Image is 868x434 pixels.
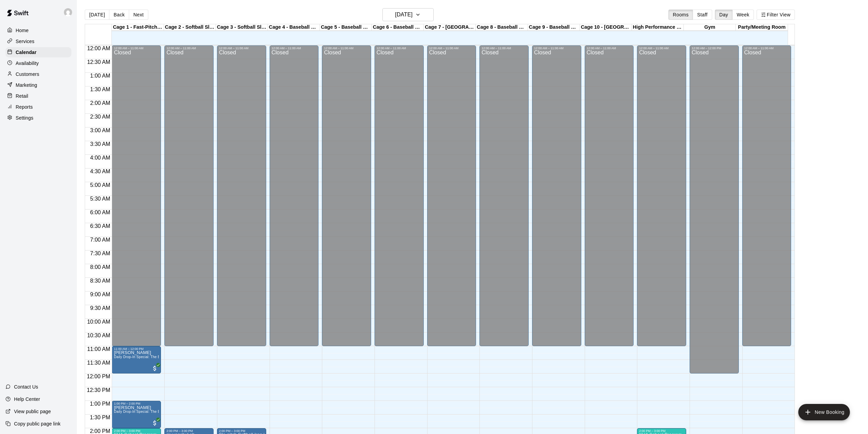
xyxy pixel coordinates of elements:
[757,10,795,20] button: Filter View
[89,141,112,147] span: 3:30 AM
[216,24,268,31] div: Cage 3 - Softball Slo-pitch Iron [PERSON_NAME] & Baseball Pitching Machine
[219,429,264,433] div: 2:00 PM – 3:00 PM
[166,429,212,433] div: 2:00 PM – 3:00 PM
[637,45,686,346] div: 12:00 AM – 11:00 AM: Closed
[129,10,148,20] button: Next
[88,415,112,420] span: 1:30 PM
[114,410,248,413] span: Daily Drop-In Special: The Best Batting Cages Near You! - 11AM-4PM WEEKDAYS
[219,50,264,349] div: Closed
[639,429,684,433] div: 2:00 PM – 3:00 PM
[63,5,77,19] div: Joe Florio
[395,10,412,19] h6: [DATE]
[427,45,476,346] div: 12:00 AM – 11:00 AM: Closed
[585,45,634,346] div: 12:00 AM – 11:00 AM: Closed
[476,24,528,31] div: Cage 8 - Baseball Pitching Machine
[112,401,161,428] div: 1:00 PM – 2:00 PM: Dominique Nguyen
[528,24,580,31] div: Cage 9 - Baseball Pitching Machine / [GEOGRAPHIC_DATA]
[89,100,112,106] span: 2:00 AM
[580,24,632,31] div: Cage 10 - [GEOGRAPHIC_DATA]
[164,24,216,31] div: Cage 2 - Softball Slo-pitch Iron [PERSON_NAME] & Hack Attack Baseball Pitching Machine
[684,24,736,31] div: Gym
[272,50,317,349] div: Closed
[534,50,579,349] div: Closed
[112,24,164,31] div: Cage 1 - Fast-Pitch Machine and Automatic Baseball Hack Attack Pitching Machine
[89,237,112,243] span: 7:00 AM
[668,10,693,20] button: Rooms
[89,155,112,161] span: 4:00 AM
[89,278,112,284] span: 8:30 AM
[16,60,39,67] p: Availability
[16,71,39,78] p: Customers
[632,24,684,31] div: High Performance Lane
[114,347,159,351] div: 11:00 AM – 12:00 PM
[89,264,112,270] span: 8:00 AM
[14,420,60,427] p: Copy public page link
[424,24,476,31] div: Cage 7 - [GEOGRAPHIC_DATA]
[736,24,788,31] div: Party/Meeting Room
[16,93,28,99] p: Retail
[372,24,424,31] div: Cage 6 - Baseball Pitching Machine
[88,401,112,407] span: 1:00 PM
[85,360,112,366] span: 11:30 AM
[89,114,112,120] span: 2:30 AM
[114,355,248,359] span: Daily Drop-In Special: The Best Batting Cages Near You! - 11AM-4PM WEEKDAYS
[382,8,434,21] button: [DATE]
[744,50,789,349] div: Closed
[89,196,112,202] span: 5:30 AM
[270,45,319,346] div: 12:00 AM – 11:00 AM: Closed
[272,46,317,50] div: 12:00 AM – 11:00 AM
[268,24,320,31] div: Cage 4 - Baseball Pitching Machine
[166,46,212,50] div: 12:00 AM – 11:00 AM
[14,408,51,415] p: View public page
[322,45,371,346] div: 12:00 AM – 11:00 AM: Closed
[587,50,632,349] div: Closed
[88,428,112,434] span: 2:00 PM
[114,429,159,433] div: 2:00 PM – 3:00 PM
[85,10,109,20] button: [DATE]
[5,91,71,101] a: Retail
[16,49,37,56] p: Calendar
[715,10,733,20] button: Day
[742,45,791,346] div: 12:00 AM – 11:00 AM: Closed
[85,333,112,338] span: 10:30 AM
[89,168,112,174] span: 4:30 AM
[429,46,474,50] div: 12:00 AM – 11:00 AM
[5,102,71,112] a: Reports
[5,80,71,90] a: Marketing
[89,86,112,92] span: 1:30 AM
[166,50,212,349] div: Closed
[5,36,71,46] a: Services
[479,45,529,346] div: 12:00 AM – 11:00 AM: Closed
[5,25,71,36] a: Home
[109,10,129,20] button: Back
[693,10,712,20] button: Staff
[164,45,214,346] div: 12:00 AM – 11:00 AM: Closed
[377,46,422,50] div: 12:00 AM – 11:00 AM
[16,104,33,110] p: Reports
[587,46,632,50] div: 12:00 AM – 11:00 AM
[5,47,71,57] div: Calendar
[151,420,158,426] span: All customers have paid
[16,27,29,34] p: Home
[114,50,159,349] div: Closed
[798,404,850,420] button: add
[89,209,112,215] span: 6:00 AM
[5,113,71,123] a: Settings
[5,69,71,79] a: Customers
[482,46,527,50] div: 12:00 AM – 11:00 AM
[114,46,159,50] div: 12:00 AM – 11:00 AM
[324,46,369,50] div: 12:00 AM – 11:00 AM
[217,45,266,346] div: 12:00 AM – 11:00 AM: Closed
[692,46,737,50] div: 12:00 AM – 12:00 PM
[324,50,369,349] div: Closed
[690,45,739,374] div: 12:00 AM – 12:00 PM: Closed
[732,10,754,20] button: Week
[14,396,40,403] p: Help Center
[639,50,684,349] div: Closed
